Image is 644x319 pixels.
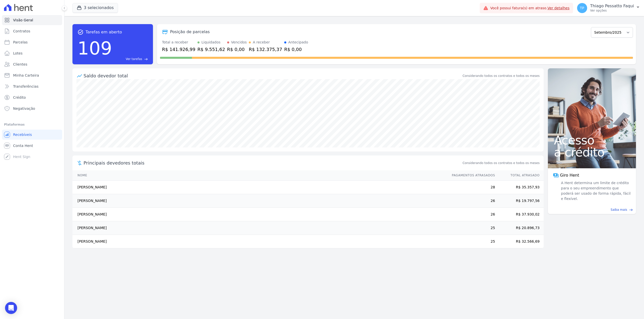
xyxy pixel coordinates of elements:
div: Vencidos [231,40,247,45]
th: Total Atrasado [495,170,544,181]
a: Conta Hent [2,141,62,151]
span: Saiba mais [611,207,627,212]
td: R$ 37.930,02 [495,208,544,221]
span: east [629,208,633,212]
a: Parcelas [2,37,62,47]
td: 26 [447,208,495,221]
span: Você possui fatura(s) em atraso. [490,6,570,11]
span: Conta Hent [13,143,33,148]
span: Visão Geral [13,18,33,23]
div: R$ 0,00 [227,46,247,53]
span: task_alt [77,29,84,35]
span: Lotes [13,51,23,56]
span: Negativação [13,106,35,111]
td: [PERSON_NAME] [72,208,447,221]
td: [PERSON_NAME] [72,221,447,235]
td: R$ 19.797,56 [495,194,544,208]
td: [PERSON_NAME] [72,194,447,208]
button: 3 selecionados [72,3,118,13]
a: Transferências [2,81,62,91]
span: east [144,57,148,61]
span: Principais devedores totais [84,159,462,166]
span: Parcelas [13,40,28,45]
td: 26 [447,194,495,208]
p: Ver opções [590,9,634,13]
th: Nome [72,170,447,181]
span: Ver tarefas [126,57,142,61]
div: A receber [253,40,270,45]
td: 25 [447,221,495,235]
div: R$ 0,00 [284,46,308,53]
span: Giro Hent [560,172,579,178]
p: Thiago Pessatto Faqui [590,4,634,9]
div: Plataformas [4,122,60,128]
td: R$ 35.357,93 [495,181,544,194]
div: R$ 141.926,99 [162,46,195,53]
span: TP [580,6,584,10]
td: [PERSON_NAME] [72,235,447,248]
span: Recebíveis [13,132,32,137]
span: Acesso [554,134,630,146]
span: Tarefas em aberto [86,29,122,35]
a: Ver tarefas east [114,57,148,61]
span: Crédito [13,95,26,100]
div: Saldo devedor total [84,72,462,79]
a: Clientes [2,59,62,69]
td: R$ 32.566,69 [495,235,544,248]
td: [PERSON_NAME] [72,181,447,194]
th: Pagamentos Atrasados [447,170,495,181]
td: R$ 20.896,73 [495,221,544,235]
a: Recebíveis [2,130,62,140]
span: A Hent determina um limite de crédito para o seu empreendimento que poderá ser usado de forma ráp... [560,180,631,201]
div: 109 [77,35,112,61]
a: Visão Geral [2,15,62,25]
a: Ver detalhes [547,6,570,10]
td: 25 [447,235,495,248]
span: Minha Carteira [13,73,39,78]
a: Minha Carteira [2,70,62,80]
div: Total a receber [162,40,195,45]
span: Clientes [13,62,27,67]
div: Posição de parcelas [170,29,210,35]
div: R$ 9.551,62 [197,46,225,53]
span: Contratos [13,29,30,34]
a: Negativação [2,103,62,114]
td: 28 [447,181,495,194]
div: R$ 132.375,37 [249,46,282,53]
div: Liquidados [202,40,221,45]
a: Crédito [2,92,62,102]
a: Contratos [2,26,62,36]
span: Considerando todos os contratos e todos os meses [463,161,540,165]
a: Lotes [2,48,62,58]
span: a crédito [554,146,630,158]
div: Antecipado [288,40,308,45]
div: Considerando todos os contratos e todos os meses [463,74,540,78]
span: Transferências [13,84,38,89]
button: TP Thiago Pessatto Faqui Ver opções [573,1,644,15]
a: Saiba mais east [551,207,633,212]
div: Open Intercom Messenger [5,302,17,314]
